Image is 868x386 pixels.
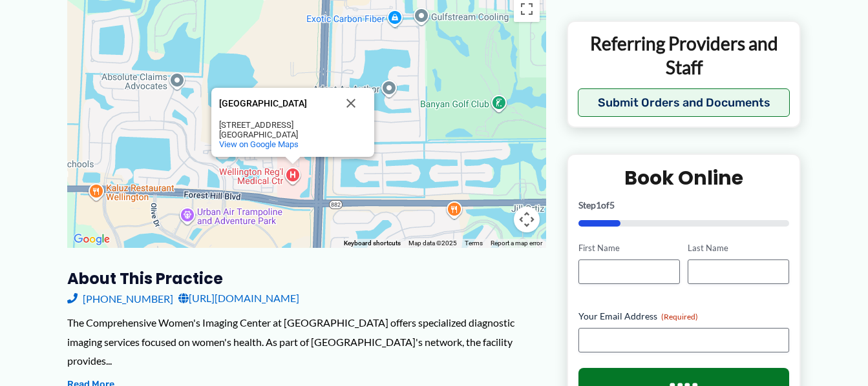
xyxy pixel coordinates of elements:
span: Map data ©2025 [408,239,457,247]
div: [GEOGRAPHIC_DATA] [219,99,335,108]
span: 1 [596,199,601,210]
a: View on Google Maps [219,139,299,149]
label: Your Email Address [578,309,790,322]
button: Submit Orders and Documents [578,88,790,117]
img: Google [70,231,113,248]
a: [URL][DOMAIN_NAME] [178,289,299,308]
span: (Required) [661,311,698,321]
span: 5 [609,199,615,210]
a: Report a map error [491,239,542,247]
button: Map camera controls [514,207,540,232]
a: [PHONE_NUMBER] [67,289,173,308]
div: [GEOGRAPHIC_DATA] [219,130,335,139]
a: Open this area in Google Maps (opens a new window) [70,231,113,248]
div: [STREET_ADDRESS] [219,120,335,130]
button: Close [335,88,366,119]
label: First Name [578,242,680,254]
h2: Book Online [578,165,790,190]
button: Keyboard shortcuts [344,239,401,248]
p: Referring Providers and Staff [578,32,790,79]
label: Last Name [688,242,789,254]
h3: About this practice [67,269,546,289]
p: Step of [578,201,790,210]
a: Terms (opens in new tab) [465,239,483,247]
div: Wellington Regional Medical Center [211,88,374,157]
div: The Comprehensive Women's Imaging Center at [GEOGRAPHIC_DATA] offers specialized diagnostic imagi... [67,313,546,371]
